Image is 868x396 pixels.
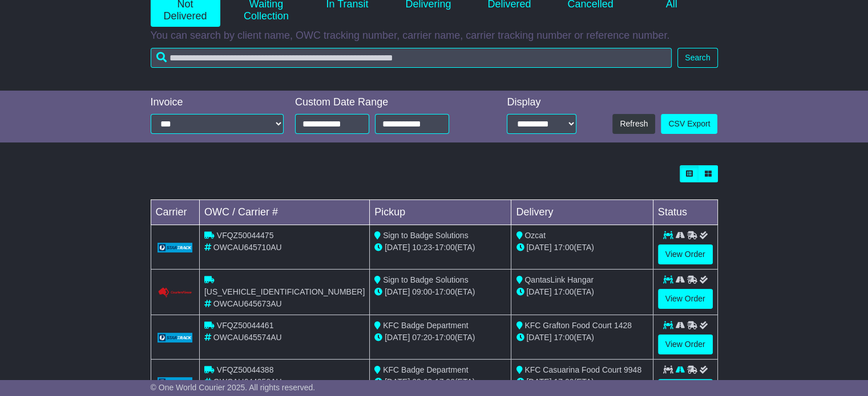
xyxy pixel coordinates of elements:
[217,321,274,330] span: VFQZ50044461
[524,231,546,240] span: Ozcat
[151,30,718,42] p: You can search by client name, OWC tracking number, carrier name, carrier tracking number or refe...
[385,243,410,252] span: [DATE]
[412,243,432,252] span: 10:23
[658,289,713,309] a: View Order
[524,275,594,284] span: QantasLink Hangar
[213,299,282,308] span: OWCAU645673AU
[158,333,193,342] img: GetCarrierServiceLogo
[412,333,432,342] span: 07:20
[435,377,455,386] span: 17:00
[374,286,506,298] div: - (ETA)
[677,48,717,68] button: Search
[658,244,713,264] a: View Order
[213,377,282,386] span: OWCAU644950AU
[158,377,193,386] img: GetCarrierServiceLogo
[435,287,455,296] span: 17:00
[213,333,282,342] span: OWCAU645574AU
[412,377,432,386] span: 09:00
[383,275,468,284] span: Sign to Badge Solutions
[217,231,274,240] span: VFQZ50044475
[383,321,468,330] span: KFC Badge Department
[217,365,274,374] span: VFQZ50044388
[151,200,199,225] td: Carrier
[385,333,410,342] span: [DATE]
[374,376,506,388] div: - (ETA)
[385,377,410,386] span: [DATE]
[383,365,468,374] span: KFC Badge Department
[158,243,193,252] img: GetCarrierServiceLogo
[554,287,574,296] span: 17:00
[151,383,316,392] span: © One World Courier 2025. All rights reserved.
[554,243,574,252] span: 17:00
[383,231,468,240] span: Sign to Badge Solutions
[158,287,193,299] img: Couriers_Please.png
[151,96,284,109] div: Invoice
[516,242,648,254] div: (ETA)
[374,242,506,254] div: - (ETA)
[199,200,369,225] td: OWC / Carrier #
[524,321,632,330] span: KFC Grafton Food Court 1428
[524,365,641,374] span: KFC Casuarina Food Court 9948
[507,96,576,109] div: Display
[661,114,717,134] a: CSV Export
[370,200,511,225] td: Pickup
[435,333,455,342] span: 17:00
[526,287,551,296] span: [DATE]
[653,200,717,225] td: Status
[526,333,551,342] span: [DATE]
[295,96,477,109] div: Custom Date Range
[204,287,365,296] span: [US_VEHICLE_IDENTIFICATION_NUMBER]
[516,376,648,388] div: (ETA)
[526,377,551,386] span: [DATE]
[435,243,455,252] span: 17:00
[516,286,648,298] div: (ETA)
[516,332,648,344] div: (ETA)
[412,287,432,296] span: 09:00
[511,200,653,225] td: Delivery
[213,243,282,252] span: OWCAU645710AU
[612,114,655,134] button: Refresh
[554,377,574,386] span: 17:00
[526,243,551,252] span: [DATE]
[658,334,713,354] a: View Order
[374,332,506,344] div: - (ETA)
[385,287,410,296] span: [DATE]
[554,333,574,342] span: 17:00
